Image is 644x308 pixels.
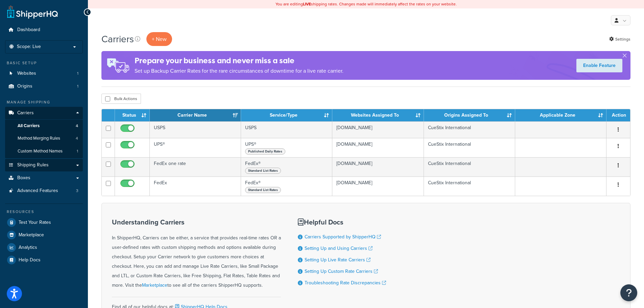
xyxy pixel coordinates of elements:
[101,94,141,104] button: Bulk Actions
[424,109,515,121] th: Origins Assigned To: activate to sort column ascending
[18,123,40,129] span: All Carriers
[17,27,40,33] span: Dashboard
[245,187,281,193] span: Standard List Rates
[112,218,281,290] div: In ShipperHQ, Carriers can be either, a service that provides real-time rates OR a user-defined r...
[77,71,78,76] span: 1
[245,148,285,155] span: Published Daily Rates
[5,241,83,254] a: Analytics
[150,109,241,121] th: Carrier Name: activate to sort column ascending
[332,109,424,121] th: Websites Assigned To: activate to sort column ascending
[17,110,34,116] span: Carriers
[245,168,281,174] span: Standard List Rates
[305,268,378,275] a: Setting Up Custom Rate Carriers
[5,67,83,80] li: Websites
[101,32,134,46] h1: Carriers
[620,284,637,301] button: Open Resource Center
[332,176,424,196] td: [DOMAIN_NAME]
[7,5,58,19] a: ShipperHQ Home
[76,123,78,129] span: 4
[135,66,343,76] p: Set up Backup Carrier Rates for the rare circumstances of downtime for a live rate carrier.
[424,121,515,138] td: CueStix International
[5,159,83,171] a: Shipping Rules
[77,148,78,154] span: 1
[101,51,135,80] img: ad-rules-rateshop-fe6ec290ccb7230408bd80ed9643f0289d75e0ffd9eb532fc0e269fcd187b520.png
[135,55,343,66] h4: Prepare your business and never miss a sale
[5,216,83,229] a: Test Your Rates
[5,120,83,132] li: All Carriers
[424,157,515,176] td: CueStix International
[5,67,83,80] a: Websites 1
[17,44,41,50] span: Scope: Live
[5,254,83,266] a: Help Docs
[5,99,83,105] div: Manage Shipping
[19,245,37,251] span: Analytics
[241,109,332,121] th: Service/Type: activate to sort column ascending
[19,220,51,226] span: Test Your Rates
[5,172,83,184] a: Boxes
[150,121,241,138] td: USPS
[19,257,41,263] span: Help Docs
[5,132,83,145] li: Method Merging Rules
[17,71,36,76] span: Websites
[5,185,83,197] a: Advanced Features 3
[303,1,311,7] b: LIVE
[5,60,83,66] div: Basic Setup
[150,157,241,176] td: FedEx one rate
[5,209,83,215] div: Resources
[146,32,172,46] button: + New
[5,120,83,132] a: All Carriers 4
[576,59,622,72] a: Enable Feature
[332,157,424,176] td: [DOMAIN_NAME]
[606,109,630,121] th: Action
[76,188,78,194] span: 3
[5,107,83,158] li: Carriers
[77,84,78,89] span: 1
[5,145,83,158] a: Custom Method Names 1
[115,109,150,121] th: Status: activate to sort column ascending
[241,138,332,157] td: UPS®
[332,138,424,157] td: [DOMAIN_NAME]
[5,145,83,158] li: Custom Method Names
[5,24,83,36] a: Dashboard
[150,138,241,157] td: UPS®
[241,121,332,138] td: USPS
[305,256,371,263] a: Setting Up Live Rate Carriers
[5,80,83,93] li: Origins
[332,121,424,138] td: [DOMAIN_NAME]
[17,162,49,168] span: Shipping Rules
[305,245,373,252] a: Setting Up and Using Carriers
[305,233,381,240] a: Carriers Supported by ShipperHQ
[5,229,83,241] a: Marketplace
[150,176,241,196] td: FedEx
[424,176,515,196] td: CueStix International
[609,34,630,44] a: Settings
[305,279,386,286] a: Troubleshooting Rate Discrepancies
[241,176,332,196] td: FedEx®
[17,175,30,181] span: Boxes
[5,185,83,197] li: Advanced Features
[5,132,83,145] a: Method Merging Rules 4
[241,157,332,176] td: FedEx®
[298,218,386,226] h3: Helpful Docs
[142,282,167,289] a: Marketplace
[424,138,515,157] td: CueStix International
[18,136,60,141] span: Method Merging Rules
[5,107,83,119] a: Carriers
[112,218,281,226] h3: Understanding Carriers
[5,80,83,93] a: Origins 1
[18,148,63,154] span: Custom Method Names
[17,188,58,194] span: Advanced Features
[17,84,32,89] span: Origins
[76,136,78,141] span: 4
[515,109,606,121] th: Applicable Zone: activate to sort column ascending
[19,232,44,238] span: Marketplace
